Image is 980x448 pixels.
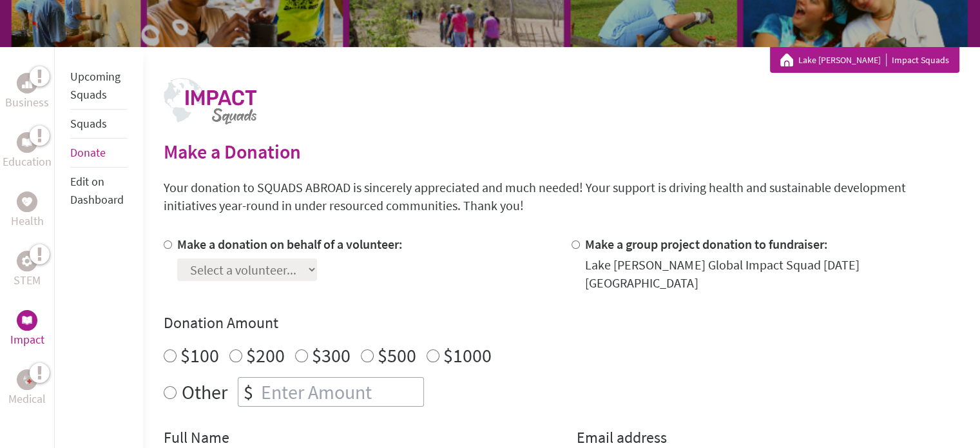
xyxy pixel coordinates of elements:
a: MedicalMedical [8,369,46,408]
a: Squads [70,116,107,131]
a: EducationEducation [3,132,52,171]
label: Make a group project donation to fundraiser: [585,236,827,252]
a: ImpactImpact [10,310,44,349]
a: HealthHealth [11,191,44,230]
img: Medical [22,375,32,385]
div: Impact [17,310,37,331]
label: $300 [312,343,351,367]
li: Upcoming Squads [70,63,128,110]
div: Lake [PERSON_NAME] Global Impact Squad [DATE] [GEOGRAPHIC_DATA] [585,256,959,292]
label: Make a donation on behalf of a volunteer: [177,236,403,252]
h4: Donation Amount [164,313,959,333]
label: $1000 [443,343,492,367]
img: logo-impact.png [164,78,256,124]
label: $200 [246,343,285,367]
p: Health [11,212,44,230]
a: BusinessBusiness [5,73,49,112]
img: Business [22,78,32,88]
p: STEM [14,271,41,289]
h2: Make a Donation [164,140,959,163]
label: $500 [378,343,416,367]
p: Medical [8,390,46,408]
input: Enter Amount [258,378,423,406]
img: Education [22,138,32,147]
li: Squads [70,110,128,139]
li: Edit on Dashboard [70,168,128,214]
p: Business [5,93,49,112]
p: Impact [10,331,44,349]
img: Impact [22,316,32,325]
a: STEMSTEM [14,251,41,289]
a: Donate [70,145,106,160]
label: Other [182,377,227,407]
a: Edit on Dashboard [70,174,124,207]
img: Health [22,197,32,206]
div: Impact Squads [780,54,949,66]
div: Health [17,191,37,212]
div: $ [238,378,258,406]
p: Your donation to SQUADS ABROAD is sincerely appreciated and much needed! Your support is driving ... [164,179,959,215]
label: $100 [180,343,219,367]
a: Lake [PERSON_NAME] [798,54,887,66]
div: Business [17,73,37,93]
div: Education [17,132,37,153]
img: STEM [22,256,32,266]
li: Donate [70,139,128,168]
a: Upcoming Squads [70,69,120,102]
div: STEM [17,251,37,271]
p: Education [3,153,52,171]
div: Medical [17,369,37,390]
